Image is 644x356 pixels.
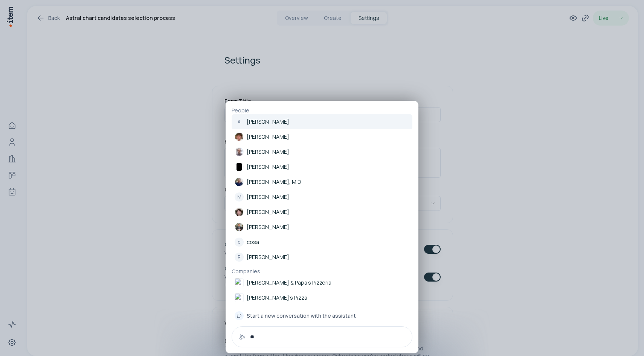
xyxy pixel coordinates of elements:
p: [PERSON_NAME] [247,118,289,126]
p: [PERSON_NAME] [247,163,289,171]
img: Dylan Field [235,208,244,217]
div: PeopleA[PERSON_NAME]Jim Halpert[PERSON_NAME]David Schwartz[PERSON_NAME]Nancy Tice[PERSON_NAME]Pra... [226,101,418,353]
img: Prasad Reddy, M.D [235,177,244,186]
p: [PERSON_NAME] [247,133,289,141]
a: [PERSON_NAME]'s Pizza [232,290,412,305]
a: [PERSON_NAME], M.D [232,174,412,189]
div: R [235,253,244,262]
img: Big Mama's & Papa's Pizzeria [235,278,244,287]
img: David Schwartz [235,147,244,156]
a: [PERSON_NAME] [232,129,412,144]
div: A [235,117,244,126]
a: [PERSON_NAME] [232,205,412,220]
a: [PERSON_NAME] [232,144,412,159]
div: c [235,238,244,247]
p: [PERSON_NAME] [247,148,289,156]
img: Nancy Tice [235,162,244,171]
p: People [232,107,412,114]
p: [PERSON_NAME] [247,208,289,216]
img: Marco's Pizza [235,293,244,302]
p: Companies [232,268,412,275]
a: ccosa [232,235,412,250]
a: R[PERSON_NAME] [232,250,412,265]
span: Start a new conversation with the assistant [247,312,356,320]
p: [PERSON_NAME] [247,223,289,231]
a: [PERSON_NAME] [232,220,412,235]
a: A[PERSON_NAME] [232,114,412,129]
p: [PERSON_NAME] [247,253,289,261]
p: cosa [247,238,259,246]
p: [PERSON_NAME] [247,193,289,201]
a: M[PERSON_NAME] [232,189,412,205]
img: Jim Halpert [235,132,244,141]
p: [PERSON_NAME], M.D [247,178,301,186]
div: M [235,192,244,201]
a: [PERSON_NAME] [232,159,412,174]
p: [PERSON_NAME]'s Pizza [247,294,307,301]
a: [PERSON_NAME] & Papa's Pizzeria [232,275,412,290]
p: [PERSON_NAME] & Papa's Pizzeria [247,279,331,286]
button: Start a new conversation with the assistant [232,308,412,323]
img: Michael Scott [235,223,244,232]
